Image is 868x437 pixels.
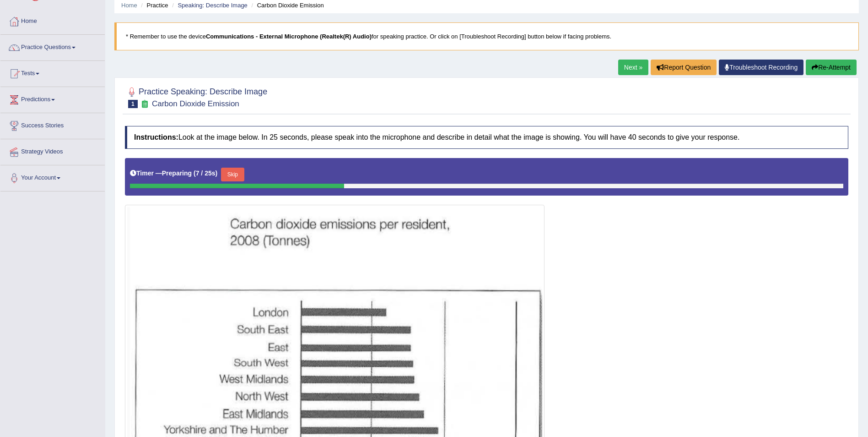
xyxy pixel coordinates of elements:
a: Tests [0,61,105,84]
h2: Practice Speaking: Describe Image [125,85,267,108]
button: Skip [221,168,244,181]
a: Your Account [0,165,105,188]
b: 7 / 25s [196,169,216,177]
a: Next » [618,60,648,75]
a: Home [121,2,137,9]
span: 1 [128,100,138,108]
a: Success Stories [0,113,105,136]
a: Predictions [0,87,105,110]
small: Exam occurring question [140,100,150,109]
h4: Look at the image below. In 25 seconds, please speak into the microphone and describe in detail w... [125,126,848,149]
a: Home [0,9,105,32]
b: Preparing [162,169,192,177]
li: Practice [139,1,168,10]
button: Re-Attempt [806,60,857,75]
a: Practice Questions [0,35,105,58]
a: Speaking: Describe Image [178,2,247,9]
button: Report Question [651,60,717,75]
b: ( [194,169,196,177]
small: Carbon Dioxide Emission [152,99,239,108]
li: Carbon Dioxide Emission [249,1,323,10]
blockquote: * Remember to use the device for speaking practice. Or click on [Troubleshoot Recording] button b... [114,22,859,50]
b: Communications - External Microphone (Realtek(R) Audio) [206,33,372,40]
h5: Timer — [130,170,217,177]
b: Instructions: [134,133,178,141]
a: Troubleshoot Recording [719,60,803,75]
b: ) [216,169,218,177]
a: Strategy Videos [0,139,105,162]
